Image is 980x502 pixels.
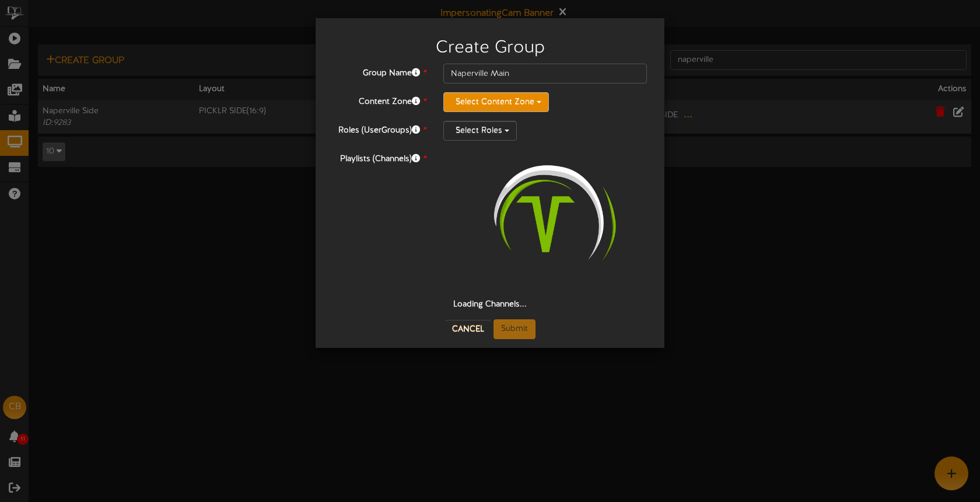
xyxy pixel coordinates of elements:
button: Select Roles [443,121,517,141]
img: loading-spinner-2.png [471,149,620,299]
label: Roles (UserGroups) [324,121,435,137]
label: Content Zone [324,92,435,108]
strong: Loading Channels... [453,300,527,309]
h2: Create Group [333,39,647,58]
button: Select Content Zone [443,92,549,112]
input: Channel Group Name [443,64,647,83]
label: Playlists (Channels) [324,149,435,165]
button: Cancel [445,320,491,339]
button: Submit [494,319,535,339]
label: Group Name [324,64,435,79]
